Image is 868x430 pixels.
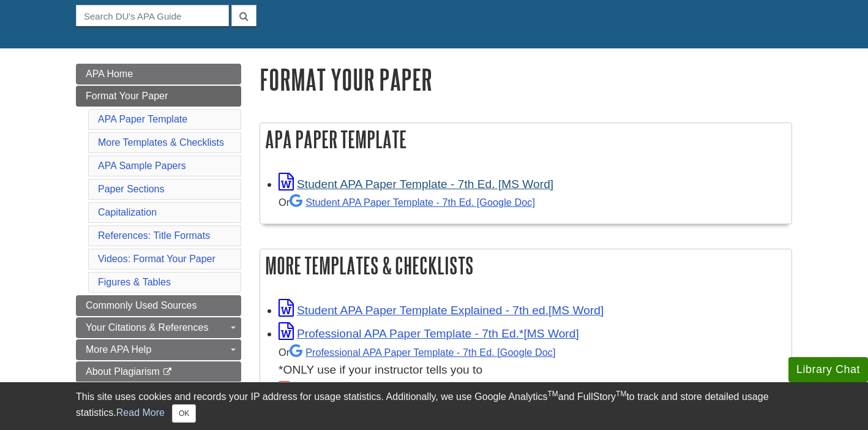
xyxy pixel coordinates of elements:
a: APA Paper Template [98,114,187,124]
a: Videos: Format Your Paper [98,254,215,264]
button: Library Chat [788,357,868,382]
a: Capitalization [98,207,157,217]
span: APA Home [86,69,133,79]
a: Student APA Paper Template - 7th Ed. [Google Doc] [290,197,535,208]
a: Link opens in new window [279,327,579,340]
a: APA Home [76,64,241,85]
a: More Templates & Checklists [98,137,224,148]
h1: Format Your Paper [260,64,792,95]
div: This site uses cookies and records your IP address for usage statistics. Additionally, we use Goo... [76,390,792,423]
h2: APA Paper Template [260,123,791,156]
a: Read More [116,407,165,418]
sup: TM [547,390,558,398]
input: Search DU's APA Guide [76,5,229,26]
button: Close [172,404,196,423]
sup: TM [616,390,626,398]
div: Guide Page Menu [76,64,241,382]
small: Or [279,197,535,208]
span: More APA Help [86,344,151,355]
a: About Plagiarism [76,361,241,382]
a: Link opens in new window [279,304,604,317]
a: APA Sample Papers [98,160,186,171]
span: Format Your Paper [86,91,168,101]
a: References: Title Formats [98,230,210,241]
h2: More Templates & Checklists [260,249,791,282]
span: About Plagiarism [86,366,160,377]
a: More APA Help [76,339,241,360]
small: Or [279,347,555,358]
i: This link opens in a new window [162,368,173,376]
span: Commonly Used Sources [86,300,196,311]
a: Your Citations & References [76,317,241,338]
a: Professional APA Paper Template - 7th Ed. [290,347,555,358]
a: Format Your Paper [76,86,241,107]
a: Figures & Tables [98,277,171,287]
a: Link opens in new window [279,178,553,190]
a: Paper Sections [98,184,165,194]
span: Your Citations & References [86,322,208,333]
a: Commonly Used Sources [76,295,241,316]
div: *ONLY use if your instructor tells you to [279,343,785,379]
